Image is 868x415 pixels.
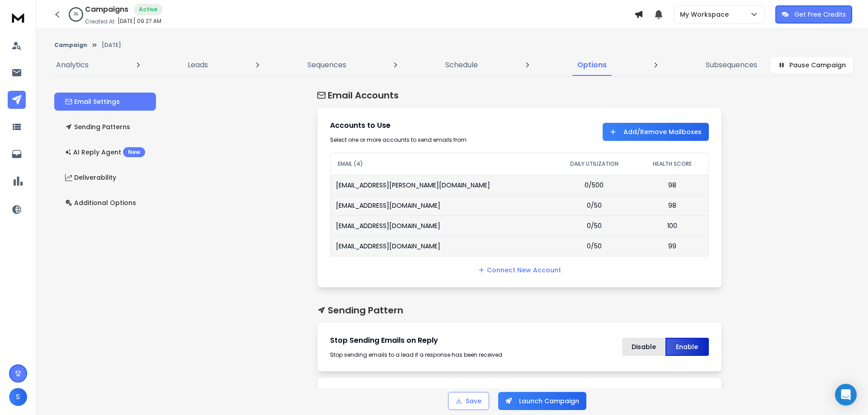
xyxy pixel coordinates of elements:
[65,173,116,182] p: Deliverability
[572,54,612,76] a: Options
[56,60,89,70] p: Analytics
[700,54,763,76] a: Subsequences
[552,175,637,195] td: 0/500
[74,12,78,17] p: 3 %
[336,181,490,190] p: [EMAIL_ADDRESS][PERSON_NAME][DOMAIN_NAME]
[637,215,708,236] td: 100
[603,123,709,141] button: Add/Remove Mailboxes
[307,60,346,70] p: Sequences
[54,93,156,111] button: Email Settings
[330,335,510,346] h1: Stop Sending Emails on Reply
[330,351,510,359] div: Stop sending emails to a lead if a response has been received
[622,338,665,356] button: Disable
[448,392,489,410] button: Save
[336,221,440,230] p: [EMAIL_ADDRESS][DOMAIN_NAME]
[330,120,510,131] h1: Accounts to Use
[665,338,709,356] button: Enable
[336,242,440,251] p: [EMAIL_ADDRESS][DOMAIN_NAME]
[65,97,120,106] p: Email Settings
[317,89,722,102] h1: Email Accounts
[577,60,607,70] p: Options
[85,18,116,25] p: Created At:
[552,153,637,175] th: DAILY UTILIZATION
[9,9,27,26] img: logo
[330,153,552,175] th: EMAIL (4)
[770,56,854,74] button: Pause Campaign
[552,236,637,256] td: 0/50
[552,215,637,236] td: 0/50
[637,195,708,215] td: 98
[54,194,156,212] button: Additional Options
[51,54,94,76] a: Analytics
[637,153,708,175] th: HEALTH SCORE
[637,175,708,195] td: 98
[835,384,857,406] div: Open Intercom Messenger
[336,201,440,210] p: [EMAIL_ADDRESS][DOMAIN_NAME]
[54,168,156,187] button: Deliverability
[9,388,27,406] button: S
[102,42,121,49] p: [DATE]
[317,304,722,317] h1: Sending Pattern
[65,198,136,207] p: Additional Options
[330,136,510,144] div: Select one or more accounts to send emails from
[54,143,156,161] button: AI Reply AgentNew
[85,4,128,15] h1: Campaigns
[637,236,708,256] td: 99
[775,5,852,23] button: Get Free Credits
[188,60,208,70] p: Leads
[498,392,586,410] button: Launch Campaign
[134,4,162,15] div: Active
[440,54,483,76] a: Schedule
[65,147,145,157] p: AI Reply Agent
[302,54,352,76] a: Sequences
[680,10,732,19] p: My Workspace
[123,147,145,157] div: New
[478,266,561,275] a: Connect New Account
[706,60,757,70] p: Subsequences
[552,195,637,215] td: 0/50
[794,10,846,19] p: Get Free Credits
[118,18,161,25] p: [DATE] 09:27 AM
[54,42,87,49] button: Campaign
[54,118,156,136] button: Sending Patterns
[65,122,130,131] p: Sending Patterns
[445,60,478,70] p: Schedule
[182,54,213,76] a: Leads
